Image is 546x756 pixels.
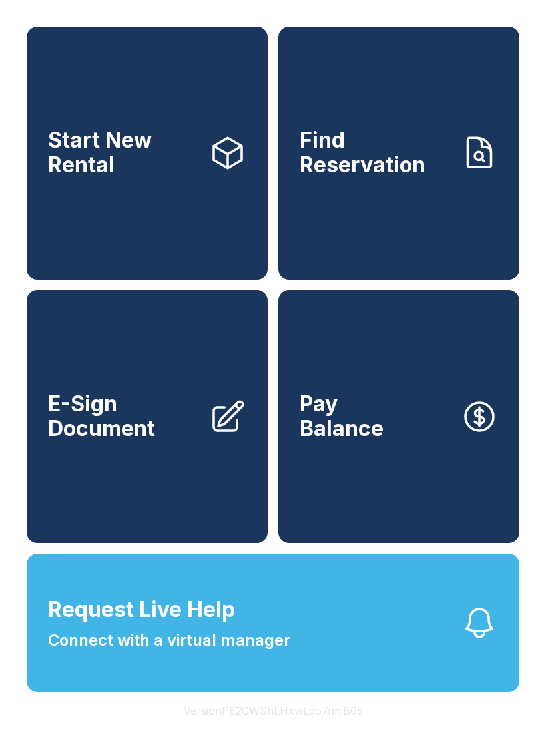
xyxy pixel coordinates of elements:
a: Find Reservation [278,27,519,280]
a: PayBalance [278,290,519,543]
span: Connect with a virtual manager [48,628,290,652]
span: Start New Rental [48,128,198,177]
button: Request Live HelpConnect with a virtual manager [27,554,519,692]
span: E-Sign Document [48,392,198,441]
span: Find Reservation [300,128,450,177]
a: Start New Rental [27,27,268,280]
a: E-Sign Document [27,290,268,543]
span: Pay Balance [300,392,384,441]
span: Request Live Help [48,594,235,626]
button: VersionPE2CWShLHxwLdo7nhiB05 [173,692,374,729]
